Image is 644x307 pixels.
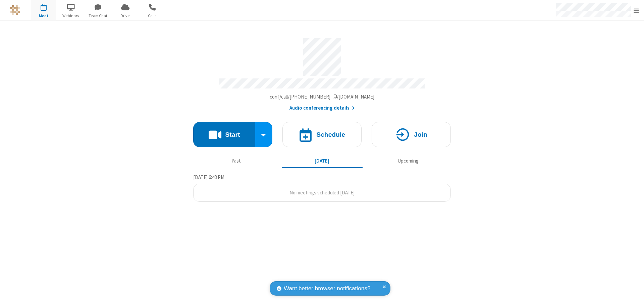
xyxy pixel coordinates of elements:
[86,13,111,19] span: Team Chat
[372,122,451,147] button: Join
[225,131,240,138] h4: Start
[140,13,165,19] span: Calls
[193,173,451,202] section: Today's Meetings
[270,93,375,101] button: Copy my meeting room linkCopy my meeting room link
[270,94,375,100] span: Copy my meeting room link
[113,13,138,19] span: Drive
[282,155,363,167] button: [DATE]
[414,131,427,138] h4: Join
[193,122,255,147] button: Start
[10,5,20,15] img: QA Selenium DO NOT DELETE OR CHANGE
[289,104,355,112] button: Audio conferencing details
[255,122,273,147] div: Start conference options
[284,284,370,293] span: Want better browser notifications?
[193,33,451,112] section: Account details
[368,155,448,167] button: Upcoming
[193,174,224,180] span: [DATE] 6:48 PM
[58,13,84,19] span: Webinars
[31,13,56,19] span: Meet
[196,155,277,167] button: Past
[289,189,355,196] span: No meetings scheduled [DATE]
[316,131,345,138] h4: Schedule
[282,122,362,147] button: Schedule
